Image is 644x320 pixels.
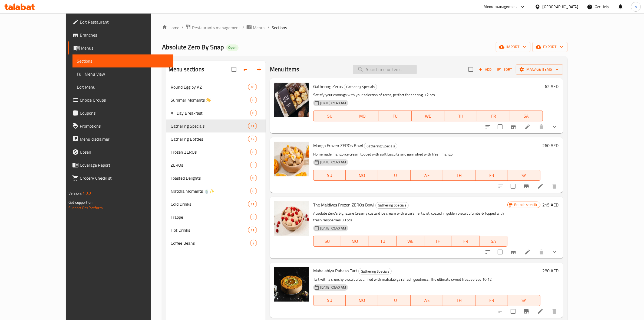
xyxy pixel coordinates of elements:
div: Matcha Moments 🍵✨ [171,188,250,194]
p: Tart with a crunchy biscuit crust, filled with mahalabiya rahash goodness. The ultimate sweet tre... [313,276,540,283]
h2: Menu sections [169,65,204,73]
button: SA [480,236,508,247]
div: items [248,136,257,142]
span: Upsell [80,149,169,155]
span: Mango Frozen ZEROs Bowl [313,141,363,150]
button: SA [510,111,543,121]
button: show more [548,245,561,258]
button: SU [313,236,341,247]
span: Manage items [520,66,559,73]
button: Manage items [516,64,563,75]
span: 1.0.0 [83,190,91,197]
a: Full Menu View [72,67,173,80]
span: Coverage Report [80,162,169,168]
span: Edit Restaurant [80,19,169,25]
span: Cold Drinks [171,201,248,207]
button: WE [397,236,424,247]
div: items [250,97,257,103]
a: Branches [68,28,173,41]
button: Add [477,65,494,74]
button: TU [369,236,397,247]
button: TH [443,295,475,306]
span: The Maldives Frozen ZEROs Bowl [313,201,374,209]
div: Round Egg by AZ10 [166,80,266,93]
span: TU [380,172,408,179]
div: Coffee Beans2 [166,237,266,250]
span: Gathering Specials [344,84,377,90]
nav: breadcrumb [162,24,567,31]
img: Mahalabiya Rahash Tart [274,267,309,302]
span: Coupons [80,110,169,116]
a: Upsell [68,146,173,159]
div: items [248,227,257,233]
span: 5 [250,215,257,220]
div: Gathering Specials11 [166,119,266,132]
svg: Show Choices [551,124,558,130]
button: SU [313,170,346,181]
div: Summer Moments ☀️6 [166,93,266,106]
span: Choice Groups [80,97,169,103]
p: Homemade mango ice cream topped with soft biscuits and garnished with fresh mango. [313,151,540,158]
span: SU [316,172,344,179]
span: [DATE] 09:40 AM [318,160,348,165]
button: export [533,42,567,52]
h6: 260 AED [543,142,559,149]
span: Sort [497,66,512,73]
span: TU [381,112,409,120]
a: Edit menu item [537,183,544,189]
span: FR [478,172,506,179]
span: WE [399,237,422,245]
span: Gathering Specials [364,143,397,149]
div: Gathering Specials [364,143,397,149]
h2: Menu items [270,65,299,73]
span: SU [316,296,344,304]
div: items [248,201,257,207]
span: Sort sections [240,63,253,76]
button: FR [477,111,510,121]
div: ZEROs [171,162,250,168]
span: Select to update [507,180,519,192]
span: Sort items [494,65,516,74]
span: [DATE] 09:40 AM [318,101,348,106]
span: 5 [250,163,257,168]
span: Add [478,66,493,73]
span: TH [445,296,473,304]
img: The Maldives Frozen ZEROs Bowl [274,201,309,236]
span: Gathering Specials [171,123,248,129]
div: items [250,214,257,220]
span: SU [316,237,339,245]
span: MO [348,112,377,120]
div: ZEROs5 [166,159,266,172]
img: Mango Frozen ZEROs Bowl [274,142,309,176]
span: SA [512,112,541,120]
div: Cold Drinks11 [166,198,266,211]
button: WE [411,170,443,181]
li: / [242,24,244,31]
div: Matcha Moments 🍵✨6 [166,185,266,198]
nav: Menu sections [166,78,266,252]
li: / [267,24,269,31]
span: Hot Drinks [171,227,248,233]
span: 11 [248,202,256,207]
span: Full Menu View [77,71,169,77]
div: Gathering Specials [358,268,392,274]
span: o [635,4,637,10]
button: delete [548,305,561,318]
span: Add item [477,65,494,74]
button: delete [548,180,561,193]
span: Frozen ZEROs [171,149,250,155]
div: All Day Breakfast8 [166,106,266,119]
a: Menus [246,24,265,31]
span: TU [371,237,395,245]
a: Edit Restaurant [68,15,173,28]
span: TH [445,172,473,179]
span: Gathering Zeros [313,82,343,90]
button: SA [508,170,540,181]
div: [GEOGRAPHIC_DATA] [543,4,578,10]
span: Select all sections [228,64,240,75]
span: Open [226,45,239,50]
span: import [500,44,526,50]
span: 6 [250,150,257,155]
button: FR [475,295,508,306]
a: Coverage Report [68,159,173,172]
